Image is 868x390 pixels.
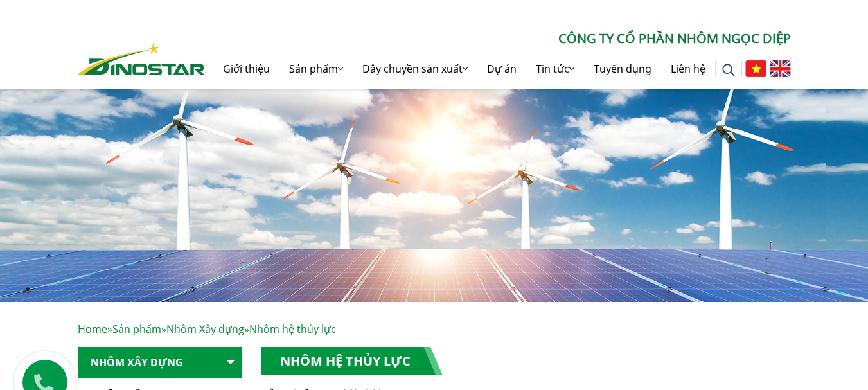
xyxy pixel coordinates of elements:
[353,48,477,89] a: Dây chuyền sản xuất
[661,48,715,89] a: Liên hệ
[279,48,353,89] a: Sản phẩm
[745,60,766,77] img: Tiếng Việt
[261,347,443,375] h1: Nhôm hệ thủy lực
[166,322,244,336] a: Nhôm Xây dựng
[112,322,161,336] a: Sản phẩm
[770,60,791,77] img: English
[526,48,584,89] a: Tin tức
[722,64,735,76] img: search
[213,48,279,89] a: Giới thiệu
[78,43,205,75] img: Nhôm Dinostar
[249,322,336,336] span: Nhôm hệ thủy lực
[205,29,791,48] p: CÔNG TY CỔ PHẦN NHÔM NGỌC DIỆP
[78,322,336,336] span: » » »
[477,48,526,89] a: Dự án
[584,48,661,89] a: Tuyển dụng
[78,347,242,378] a: Nhôm Xây dựng
[78,322,107,336] a: Home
